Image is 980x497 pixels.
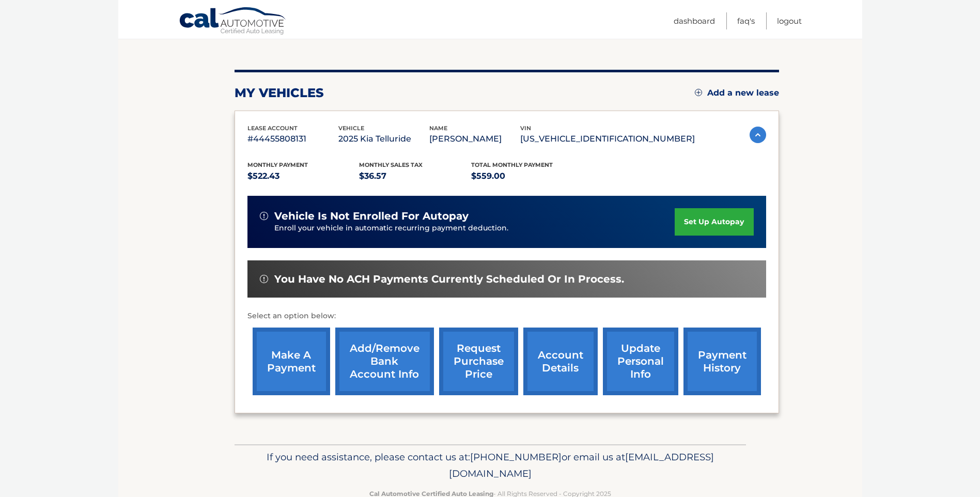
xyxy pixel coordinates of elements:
[338,125,364,132] span: vehicle
[750,127,766,143] img: accordion-active.svg
[429,125,447,132] span: name
[359,161,423,168] span: Monthly sales Tax
[179,7,287,37] a: Cal Automotive
[359,169,471,183] p: $36.57
[338,132,429,146] p: 2025 Kia Telluride
[695,89,702,96] img: add.svg
[471,169,583,183] p: $559.00
[695,88,779,98] a: Add a new lease
[777,12,802,29] a: Logout
[520,132,695,146] p: [US_VEHICLE_IDENTIFICATION_NUMBER]
[274,210,469,223] span: vehicle is not enrolled for autopay
[683,328,761,395] a: payment history
[439,328,518,395] a: request purchase price
[247,132,338,146] p: #44455808131
[471,161,553,168] span: Total Monthly Payment
[274,273,624,286] span: You have no ACH payments currently scheduled or in process.
[235,85,324,101] h2: my vehicles
[247,310,766,322] p: Select an option below:
[241,449,739,482] p: If you need assistance, please contact us at: or email us at
[603,328,678,395] a: update personal info
[523,328,598,395] a: account details
[247,169,360,183] p: $522.43
[260,275,268,283] img: alert-white.svg
[675,208,753,236] a: set up autopay
[737,12,755,29] a: FAQ's
[674,12,715,29] a: Dashboard
[335,328,434,395] a: Add/Remove bank account info
[429,132,520,146] p: [PERSON_NAME]
[260,212,268,220] img: alert-white.svg
[520,125,531,132] span: vin
[247,125,298,132] span: lease account
[449,451,714,479] span: [EMAIL_ADDRESS][DOMAIN_NAME]
[253,328,330,395] a: make a payment
[247,161,308,168] span: Monthly Payment
[274,223,675,234] p: Enroll your vehicle in automatic recurring payment deduction.
[470,451,562,463] span: [PHONE_NUMBER]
